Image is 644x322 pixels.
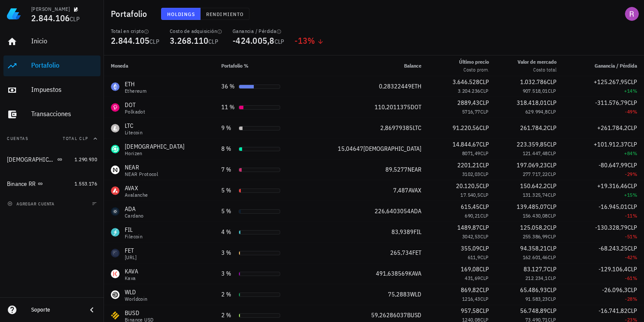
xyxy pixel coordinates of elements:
div: -29 [570,170,637,179]
div: DOT [125,101,145,109]
span: CLP [480,296,489,302]
span: 125.058,2 [520,224,547,231]
span: 957,58 [461,307,479,315]
a: Transacciones [3,104,100,125]
span: 2,86979385 [380,124,413,132]
span: 59,26286037 [371,311,407,319]
div: -51 [570,232,637,241]
span: CLP [480,212,489,219]
span: 2889,43 [457,99,479,107]
span: Total CLP [63,136,88,141]
th: Portafolio %: Sin ordenar. Pulse para ordenar de forma ascendente. [214,55,306,76]
div: Total en cripto [111,28,159,35]
span: CLP [628,244,637,252]
th: Moneda [104,55,214,76]
span: -129.106,4 [599,265,628,273]
span: CLP [628,224,637,231]
span: -311.576,79 [595,99,628,107]
div: ADA [125,205,144,213]
h1: Portafolio [111,7,151,21]
span: 3.646.528 [453,78,479,86]
div: Worldcoin [125,296,148,302]
span: CLP [275,38,285,46]
span: FET [412,249,421,257]
div: Costo prom. [459,66,489,74]
div: [DEMOGRAPHIC_DATA][PERSON_NAME] [7,156,55,163]
span: CLP [628,78,637,86]
span: agregar cuenta [9,201,55,207]
span: 17.540,5 [460,192,480,198]
span: WLD [410,290,421,298]
span: 265,734 [390,249,412,257]
span: CLP [479,161,489,169]
span: 3102,03 [462,171,480,177]
span: % [633,233,637,240]
span: +125.267,95 [594,78,628,86]
span: +19.316,46 [597,182,628,190]
span: 431,69 [465,275,480,281]
div: Último precio [459,58,489,66]
span: 2.844.105 [111,35,149,46]
span: CLP [628,161,637,169]
span: CLP [548,171,557,177]
span: CLP [480,254,489,260]
span: % [633,254,637,260]
span: 611,9 [468,254,480,260]
span: % [633,108,637,115]
div: Cardano [125,213,144,218]
span: CLP [547,224,557,231]
span: Ganancia / Pérdida [595,62,637,69]
div: Binance RR [7,180,36,188]
span: CLP [628,124,637,132]
button: CuentasTotal CLP [3,128,100,149]
img: LedgiFi [7,7,21,21]
span: CLP [548,233,557,240]
span: 2201,21 [457,161,479,169]
div: Inicio [31,37,97,45]
span: % [633,150,637,156]
span: 690,21 [465,212,480,219]
span: FIL [414,228,421,236]
span: CLP [548,275,557,281]
span: 156.430,08 [523,212,548,219]
span: BUSD [407,311,421,319]
div: Transacciones [31,110,97,118]
div: +84 [570,149,637,158]
span: 91.220,56 [453,124,479,132]
span: CLP [548,108,557,115]
span: CLP [208,38,218,46]
div: ZEN-icon [111,145,120,153]
span: LTC [413,124,421,132]
span: CLP [479,124,489,132]
span: Balance [404,62,421,69]
span: CLP [479,140,489,148]
span: CLP [628,182,637,190]
a: Inicio [3,31,100,52]
span: % [633,192,637,198]
div: LTC [125,121,142,130]
span: 83,9389 [392,228,414,236]
span: 223.359,85 [517,140,547,148]
div: Impuestos [31,85,97,94]
span: CLP [479,307,489,315]
span: CLP [480,192,489,198]
div: -28 [570,295,637,303]
span: KAVA [408,270,421,277]
span: CLP [547,307,557,315]
span: 869,82 [461,286,479,294]
span: 83.127,7 [524,265,547,273]
span: 20.120,5 [456,182,479,190]
span: 255.386,99 [523,233,548,240]
span: Moneda [111,62,128,69]
div: DOT-icon [111,103,120,112]
span: CLP [547,124,557,132]
span: CLP [628,203,637,211]
span: -26.096,3 [602,286,628,294]
span: 131.325,74 [523,192,548,198]
div: 5 % [221,207,235,216]
a: Binance RR 1.553.176 [3,173,100,194]
span: CLP [628,140,637,148]
div: AVAX-icon [111,186,120,195]
div: AVAX [125,184,148,192]
div: KAVA-icon [111,270,120,278]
